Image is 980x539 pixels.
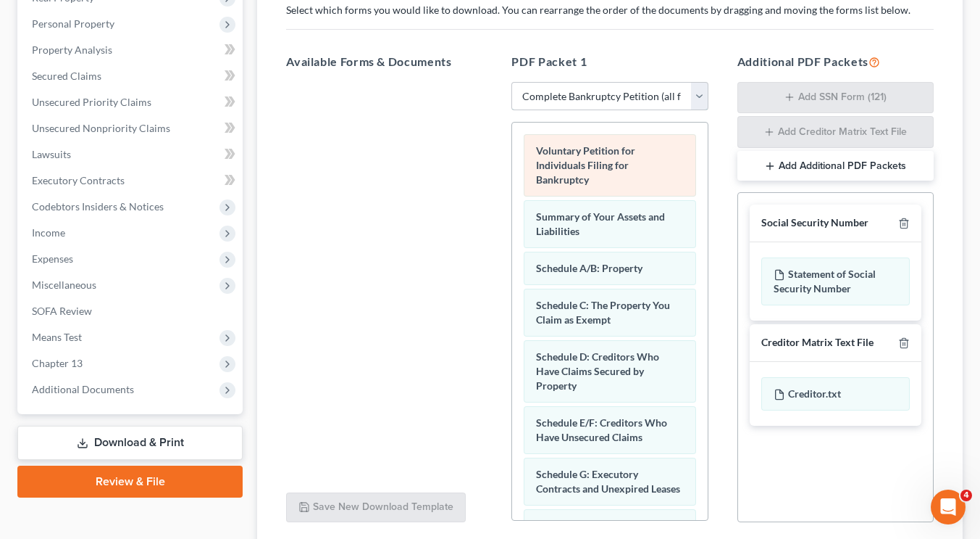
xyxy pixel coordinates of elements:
span: Means Test [32,331,82,343]
span: Miscellaneous [32,279,96,291]
span: Schedule E/F: Creditors Who Have Unsecured Claims [536,416,667,443]
button: Add SSN Form (121) [737,82,934,114]
a: Unsecured Nonpriority Claims [20,115,243,141]
div: Creditor Matrix Text File [761,336,874,350]
h5: PDF Packet 1 [511,53,708,70]
a: Download & Print [17,426,243,460]
div: Statement of Social Security Number [761,258,910,305]
div: Social Security Number [761,216,868,230]
a: Unsecured Priority Claims [20,89,243,115]
a: Executory Contracts [20,168,243,194]
span: Secured Claims [32,70,101,82]
h5: Available Forms & Documents [286,53,482,70]
a: Review & File [17,466,243,498]
span: Expenses [32,252,73,265]
span: Chapter 13 [32,357,83,369]
button: Add Creditor Matrix Text File [737,116,934,148]
span: SOFA Review [32,305,92,317]
button: Save New Download Template [286,493,466,523]
span: Schedule D: Creditors Who Have Claims Secured by Property [536,350,659,392]
a: Property Analysis [20,37,243,63]
span: Unsecured Priority Claims [32,96,151,108]
span: Schedule G: Executory Contracts and Unexpired Leases [536,468,680,495]
span: Property Analysis [32,44,112,56]
span: Unsecured Nonpriority Claims [32,122,170,134]
span: Summary of Your Assets and Liabilities [536,210,665,237]
span: Schedule C: The Property You Claim as Exempt [536,299,670,326]
span: Executory Contracts [32,174,125,186]
span: Schedule H: Your Codebtors [536,519,663,532]
button: Add Additional PDF Packets [737,151,934,181]
span: 4 [960,490,972,501]
iframe: Intercom live chat [931,490,966,524]
span: Personal Property [32,17,114,30]
a: SOFA Review [20,298,243,324]
span: Additional Documents [32,383,134,395]
span: Schedule A/B: Property [536,262,642,274]
p: Select which forms you would like to download. You can rearrange the order of the documents by dr... [286,3,934,17]
a: Secured Claims [20,63,243,89]
span: Lawsuits [32,148,71,160]
span: Voluntary Petition for Individuals Filing for Bankruptcy [536,144,635,186]
div: Creditor.txt [761,377,910,411]
h5: Additional PDF Packets [737,53,934,70]
span: Codebtors Insiders & Notices [32,200,164,213]
span: Income [32,226,65,239]
a: Lawsuits [20,141,243,168]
